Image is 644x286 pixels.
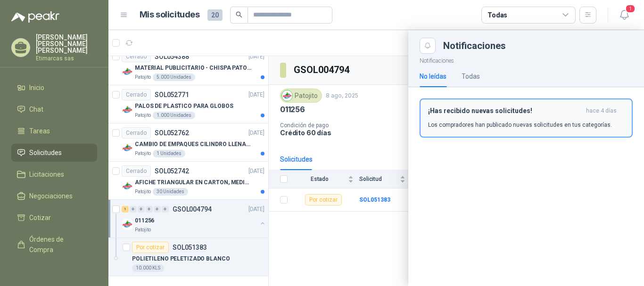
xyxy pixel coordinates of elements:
[29,169,64,180] span: Licitaciones
[29,234,88,255] span: Órdenes de Compra
[11,230,97,259] a: Órdenes de Compra
[408,54,644,65] p: Notificaciones
[420,71,446,82] div: No leídas
[11,262,97,280] a: Remisiones
[140,8,200,22] h1: Mis solicitudes
[36,34,97,54] p: [PERSON_NAME] [PERSON_NAME] [PERSON_NAME]
[29,191,73,201] span: Negociaciones
[29,147,62,158] span: Solicitudes
[236,11,242,18] span: search
[11,122,97,140] a: Tareas
[11,11,59,23] img: Logo peakr
[11,100,97,118] a: Chat
[625,4,636,13] span: 1
[11,209,97,227] a: Cotizar
[428,107,582,115] h3: ¡Has recibido nuevas solicitudes!
[11,187,97,205] a: Negociaciones
[11,165,97,183] a: Licitaciones
[29,82,44,93] span: Inicio
[29,212,51,223] span: Cotizar
[29,104,43,114] span: Chat
[462,71,480,82] div: Todas
[29,126,50,136] span: Tareas
[420,38,436,54] button: Close
[420,98,633,138] button: ¡Has recibido nuevas solicitudes!hace 4 días Los compradores han publicado nuevas solicitudes en ...
[36,56,97,61] p: Etimarcas sas
[11,144,97,162] a: Solicitudes
[616,7,633,24] button: 1
[428,121,612,129] p: Los compradores han publicado nuevas solicitudes en tus categorías.
[443,41,633,50] div: Notificaciones
[207,9,223,21] span: 20
[487,10,507,20] div: Todas
[586,107,617,115] span: hace 4 días
[11,79,97,97] a: Inicio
